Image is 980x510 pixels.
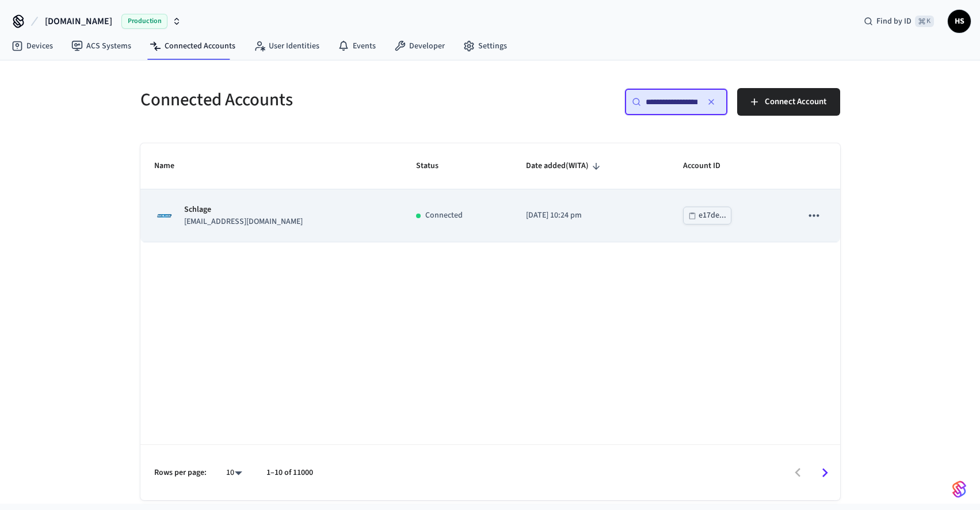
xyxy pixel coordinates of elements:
p: Rows per page: [154,467,207,479]
p: [EMAIL_ADDRESS][DOMAIN_NAME] [184,216,303,228]
button: Connect Account [737,88,840,116]
a: Settings [454,36,516,56]
span: Connect Account [765,94,826,109]
a: Devices [2,36,62,56]
span: Name [154,157,189,175]
a: Events [329,36,385,56]
p: [DATE] 10:24 pm [526,210,655,222]
span: ⌘ K [915,16,934,27]
span: Date added(WITA) [526,157,604,175]
p: Connected [425,210,463,222]
img: SeamLogoGradient.69752ec5.svg [952,480,966,498]
button: e17de... [683,207,731,224]
span: HS [949,11,970,32]
a: Developer [385,36,454,56]
span: Account ID [683,157,735,175]
div: Find by ID⌘ K [855,11,943,32]
h5: Connected Accounts [140,88,483,112]
div: e17de... [699,208,726,223]
span: Find by ID [876,16,912,27]
a: Connected Accounts [140,36,245,56]
p: 1–10 of 11000 [266,467,313,479]
img: Schlage Logo, Square [154,205,175,226]
p: Schlage [184,204,303,216]
button: HS [948,10,971,33]
span: [DOMAIN_NAME] [45,14,112,28]
button: Go to next page [811,459,838,486]
span: Status [416,157,453,175]
table: sticky table [140,143,840,242]
a: ACS Systems [62,36,140,56]
span: Production [121,14,167,29]
a: User Identities [245,36,329,56]
div: 10 [220,465,248,481]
